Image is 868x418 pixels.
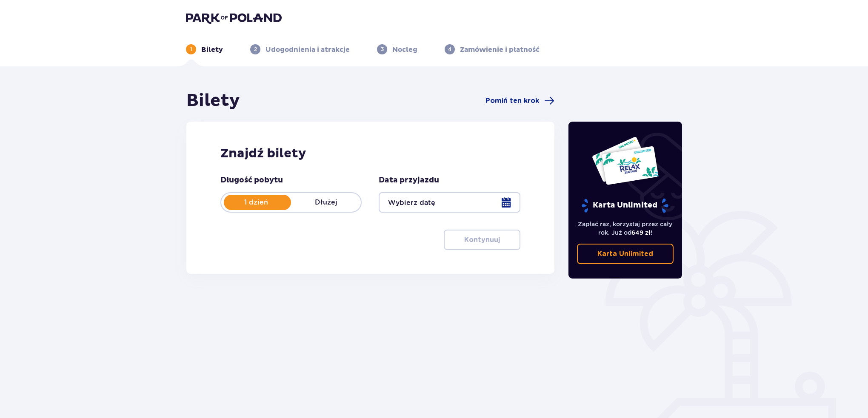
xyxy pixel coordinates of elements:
img: Park of Poland logo [186,12,282,24]
p: Dłużej [291,198,361,207]
button: Kontynuuj [444,230,520,250]
p: Data przyjazdu [379,175,439,185]
p: 2 [254,45,257,53]
span: 649 zł [631,229,651,236]
p: Udogodnienia i atrakcje [266,45,350,54]
a: Karta Unlimited [577,244,674,264]
a: Pomiń ten krok [485,96,554,106]
p: Bilety [201,45,223,54]
p: 3 [381,45,384,53]
p: 1 dzień [221,198,291,207]
div: 4Zamówienie i płatność [445,44,540,54]
h2: Znajdź bilety [220,145,520,162]
p: Karta Unlimited [581,198,669,213]
p: 4 [448,45,451,53]
p: Długość pobytu [220,175,283,185]
p: Zamówienie i płatność [460,45,540,54]
h1: Bilety [186,90,240,111]
div: 1Bilety [186,44,223,54]
p: Nocleg [392,45,417,54]
div: 2Udogodnienia i atrakcje [250,44,350,54]
p: 1 [190,45,192,53]
p: Zapłać raz, korzystaj przez cały rok. Już od ! [577,220,674,237]
img: Dwie karty całoroczne do Suntago z napisem 'UNLIMITED RELAX', na białym tle z tropikalnymi liśćmi... [591,136,659,185]
p: Kontynuuj [464,235,500,245]
div: 3Nocleg [377,44,417,54]
span: Pomiń ten krok [485,96,539,105]
p: Karta Unlimited [597,249,653,259]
